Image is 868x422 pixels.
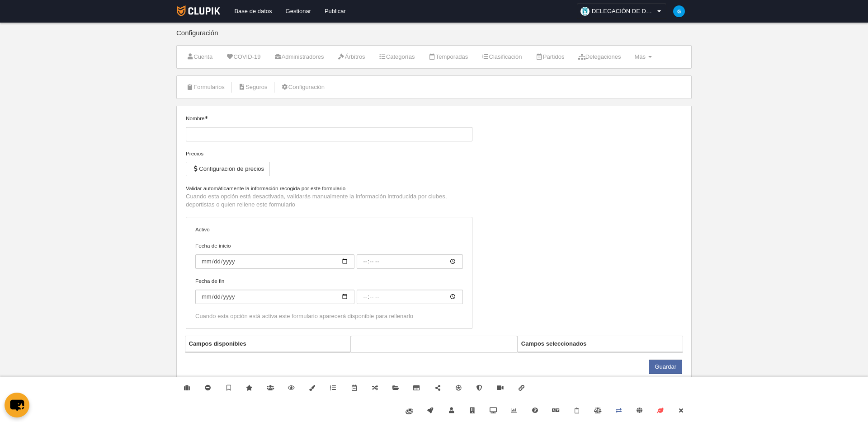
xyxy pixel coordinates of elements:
label: Activo [195,225,463,234]
label: Nombre [186,114,472,141]
a: Árbitros [333,50,370,64]
input: Fecha de inicio [195,254,354,269]
button: Guardar [649,360,682,374]
div: Precios [186,150,472,158]
label: Validar automáticamente la información recogida por este formulario [186,184,472,192]
img: OaW5YbJxXZzo.30x30.jpg [580,7,590,16]
img: Clupik [177,5,221,16]
input: Nombre [186,127,472,141]
a: Más [629,50,656,64]
p: Cuando esta opción está desactivada, validarás manualmente la información introducida por clubes,... [186,192,472,209]
a: Categorías [374,50,420,64]
img: fiware.svg [406,408,413,414]
th: Campos disponibles [185,336,351,352]
th: Campos seleccionados [518,336,683,352]
a: Administradores [269,50,329,64]
a: Delegaciones [573,50,626,64]
input: Fecha de fin [357,290,463,304]
a: Cuenta [181,50,217,64]
a: Configuración [276,80,330,94]
a: Partidos [531,50,570,64]
a: Clasificación [476,50,527,64]
div: Cuando esta opción está activa este formulario aparecerá disponible para rellenarlo [195,312,463,320]
button: Configuración de precios [186,162,270,176]
div: Configuración [176,29,692,45]
img: c2l6ZT0zMHgzMCZmcz05JnRleHQ9RyZiZz0wMzliZTU%3D.png [673,5,685,17]
button: chat-button [5,393,29,417]
a: DELEGACIÓN DE DEPORTES AYUNTAMIENTO DE [GEOGRAPHIC_DATA] [577,4,666,19]
label: Fecha de fin [195,277,463,304]
span: DELEGACIÓN DE DEPORTES AYUNTAMIENTO DE [GEOGRAPHIC_DATA] [592,7,655,16]
span: Más [634,53,646,60]
a: Seguros [233,80,273,94]
a: Temporadas [423,50,473,64]
a: COVID-19 [221,50,265,64]
input: Fecha de inicio [357,254,463,269]
i: Obligatorio [205,116,208,119]
a: Formularios [181,80,230,94]
label: Fecha de inicio [195,242,463,269]
input: Fecha de fin [195,290,354,304]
